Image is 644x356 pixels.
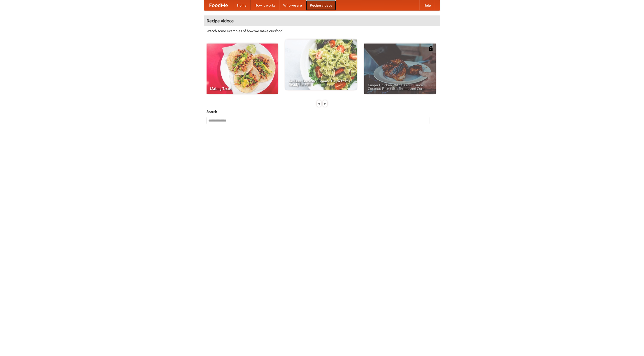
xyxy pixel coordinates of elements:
img: 483408.png [428,46,433,51]
a: Help [419,0,435,10]
span: An Easy, Summery Tomato Pasta That's Ready for Fall [289,79,353,86]
a: Making Tacos [207,44,278,94]
a: FoodMe [204,0,233,10]
p: Watch some examples of how we make our food! [207,28,437,33]
a: An Easy, Summery Tomato Pasta That's Ready for Fall [285,39,357,90]
a: Home [233,0,251,10]
div: » [323,100,327,107]
span: Making Tacos [210,87,274,90]
h5: Search [207,109,437,114]
div: « [317,100,321,107]
a: Recipe videos [306,0,336,10]
a: How it works [251,0,279,10]
a: Who we are [279,0,306,10]
h4: Recipe videos [204,16,440,26]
